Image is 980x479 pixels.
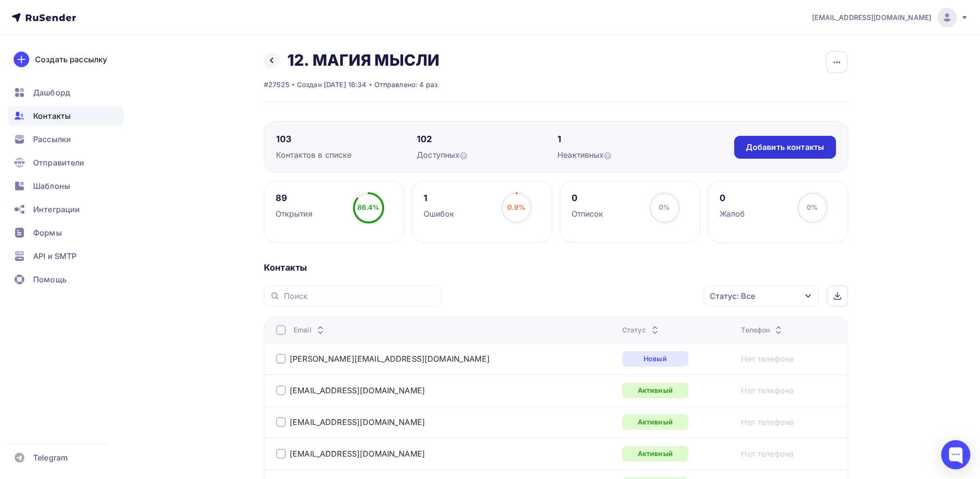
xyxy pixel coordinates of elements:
[284,291,436,301] input: Поиск
[807,203,818,211] span: 0%
[33,87,70,98] span: Дашборд
[8,176,124,196] a: Шаблоны
[276,133,417,145] div: 103
[424,208,455,220] div: Ошибок
[557,149,698,161] div: Неактивных
[8,129,124,149] a: Рассылки
[703,285,819,307] button: Статус: Все
[741,325,784,335] div: Телефон
[812,8,968,27] a: [EMAIL_ADDRESS][DOMAIN_NAME]
[741,448,794,460] a: Нет телефона
[33,157,85,168] span: Отправители
[622,383,688,398] div: Активный
[33,452,68,463] span: Telegram
[374,80,438,90] div: Отправлено: 4 раз
[276,208,313,220] div: Открытия
[746,142,824,153] div: Добавить контакты
[290,449,425,459] a: [EMAIL_ADDRESS][DOMAIN_NAME]
[264,262,848,274] div: Контакты
[276,192,313,204] div: 89
[264,80,289,90] div: #27525
[659,203,670,211] span: 0%
[572,192,604,204] div: 0
[297,80,367,90] div: Создан [DATE] 16:34
[720,208,745,220] div: Жалоб
[35,54,107,65] div: Создать рассылку
[8,106,124,126] a: Контакты
[622,414,688,430] div: Активный
[287,51,440,70] h2: 12. МАГИЯ МЫСЛИ
[507,203,525,211] span: 0.9%
[33,180,70,192] span: Шаблоны
[741,385,794,396] a: Нет телефона
[290,417,425,427] a: [EMAIL_ADDRESS][DOMAIN_NAME]
[622,325,661,335] div: Статус
[8,223,124,242] a: Формы
[417,149,557,161] div: Доступных
[720,192,745,204] div: 0
[33,203,80,215] span: Интеграции
[290,354,490,364] a: [PERSON_NAME][EMAIL_ADDRESS][DOMAIN_NAME]
[8,153,124,172] a: Отправители
[622,446,688,461] div: Активный
[622,351,688,367] div: Новый
[710,290,755,302] div: Статус: Все
[417,133,557,145] div: 102
[33,133,71,145] span: Рассылки
[33,110,71,122] span: Контакты
[33,250,76,262] span: API и SMTP
[741,416,794,428] a: Нет телефона
[294,325,326,335] div: Email
[276,149,417,161] div: Контактов в списке
[290,386,425,395] a: [EMAIL_ADDRESS][DOMAIN_NAME]
[33,274,67,285] span: Помощь
[557,133,698,145] div: 1
[741,353,794,365] a: Нет телефона
[572,208,604,220] div: Отписок
[424,192,455,204] div: 1
[8,83,124,102] a: Дашборд
[357,203,380,211] span: 86.4%
[33,227,62,239] span: Формы
[812,13,931,22] span: [EMAIL_ADDRESS][DOMAIN_NAME]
